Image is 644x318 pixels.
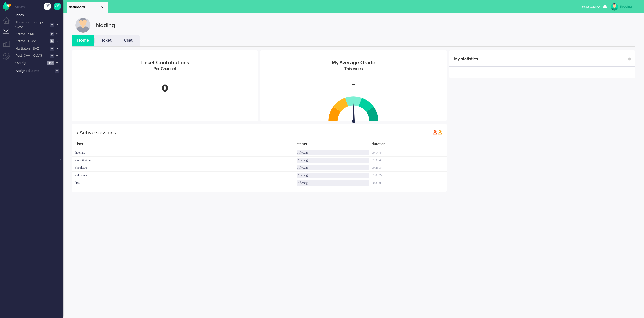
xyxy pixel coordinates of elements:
div: Afwezig [297,180,369,186]
div: jhidding [620,4,639,9]
li: Select status [579,2,603,13]
div: - [264,76,443,92]
div: ekemikkiran [72,157,297,164]
span: Thuismonitoring - CWZ [15,20,48,29]
div: My statistics [454,54,478,64]
div: Active sessions [79,128,116,138]
a: Home [72,38,94,43]
div: 01:35:46 [372,157,447,164]
img: avatar [611,3,618,11]
a: Assigned to me 0 [15,68,63,73]
div: hbenard [72,149,297,157]
div: ealexander [72,172,297,179]
li: Tickets menu [3,29,14,40]
div: Afwezig [297,165,369,170]
span: 0 [50,23,54,27]
span: Inbox [16,13,63,18]
div: User [72,141,297,149]
span: Hartfalen - SAZ [15,46,48,51]
li: Admin menu [3,53,14,64]
img: profile_orange.svg [438,130,443,135]
div: duration [372,141,447,149]
div: ltas [72,179,297,187]
a: Quick Ticket [54,3,61,10]
a: jhidding [610,3,639,11]
span: 0 [55,69,59,73]
div: 5 [75,127,78,138]
img: semi_circle.svg [328,96,379,121]
span: Astma - SMC [15,32,48,37]
li: Supervisor menu [3,41,14,52]
div: jhidding [94,18,115,33]
div: status [297,141,372,149]
img: flow_omnibird.svg [3,2,11,11]
div: This week [264,66,443,72]
div: 0 [75,79,254,96]
div: 00:23:34 [372,164,447,172]
a: Inbox [15,12,63,18]
span: Astma - CWZ [15,39,48,44]
span: Select status [582,5,597,8]
div: Afwezig [297,173,369,178]
div: 00:35:00 [372,179,447,187]
div: Close tab [100,5,104,9]
span: 0 [50,47,54,51]
div: Ticket Contributions [75,59,254,66]
div: Per Channel [75,66,254,72]
li: Home [72,35,94,46]
span: 437 [47,61,54,65]
span: Post-CVA - OLVG [15,53,48,58]
span: dashboard [69,5,100,9]
img: arrow.svg [343,103,365,124]
img: profile_red.svg [433,130,438,135]
span: 9 [50,39,54,43]
li: Dashboard menu [3,17,14,28]
li: Csat [117,35,140,46]
div: Create ticket [44,3,51,10]
div: My Average Grade [264,59,443,66]
a: Ticket [94,38,117,43]
div: Afwezig [297,150,369,155]
li: Dashboard [67,2,108,13]
li: Views [15,5,63,9]
span: 0 [50,54,54,58]
a: Omnidesk [3,3,11,7]
span: 0 [50,32,54,36]
button: Select status [579,3,603,10]
img: customer.svg [75,18,91,33]
span: Overig [15,61,46,65]
div: shoekstra [72,164,297,172]
div: 00:14:44 [372,149,447,157]
a: Csat [117,38,140,43]
li: Ticket [94,35,117,46]
div: 01:03:27 [372,172,447,179]
span: Assigned to me [16,69,53,73]
div: Afwezig [297,158,369,163]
